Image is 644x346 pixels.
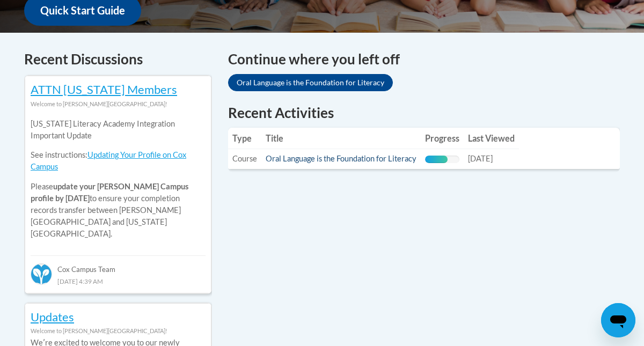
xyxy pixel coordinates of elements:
span: Course [232,154,257,163]
th: Last Viewed [464,128,519,149]
p: [US_STATE] Literacy Academy Integration Important Update [31,118,206,142]
a: Updates [31,310,74,324]
th: Progress [421,128,464,149]
a: ATTN [US_STATE] Members [31,82,177,97]
img: Cox Campus Team [31,263,52,285]
h4: Recent Discussions [24,49,212,70]
div: Progress, % [425,156,448,163]
h4: Continue where you left off [228,49,620,70]
span: [DATE] [468,154,493,163]
div: Welcome to [PERSON_NAME][GEOGRAPHIC_DATA]! [31,98,206,110]
p: See instructions: [31,149,206,173]
div: Please to ensure your completion records transfer between [PERSON_NAME][GEOGRAPHIC_DATA] and [US_... [31,110,206,248]
iframe: Button to launch messaging window [601,303,635,337]
th: Title [261,128,421,149]
a: Oral Language is the Foundation for Literacy [228,74,393,91]
b: update your [PERSON_NAME] Campus profile by [DATE] [31,182,188,203]
a: Updating Your Profile on Cox Campus [31,150,186,171]
div: Cox Campus Team [31,255,206,275]
div: [DATE] 4:39 AM [31,275,206,287]
a: Oral Language is the Foundation for Literacy [266,154,416,163]
div: Welcome to [PERSON_NAME][GEOGRAPHIC_DATA]! [31,325,206,337]
h1: Recent Activities [228,103,620,122]
th: Type [228,128,261,149]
